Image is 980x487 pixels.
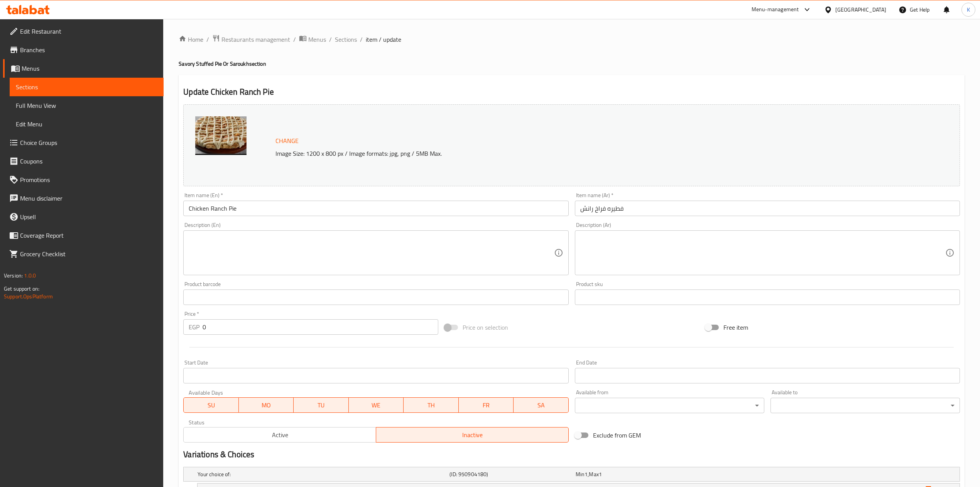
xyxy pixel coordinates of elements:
[189,322,199,332] p: EGP
[183,86,960,98] h2: Update Chicken Ranch Pie
[308,35,326,44] span: Menus
[599,469,602,479] span: 1
[329,35,332,44] li: /
[967,5,970,14] span: K
[16,101,157,110] span: Full Menu View
[770,398,960,413] div: ​
[835,5,886,14] div: [GEOGRAPHIC_DATA]
[20,27,157,36] span: Edit Restaurant
[576,469,585,479] span: Min
[206,35,209,44] li: /
[407,400,456,411] span: TH
[20,212,157,221] span: Upsell
[575,289,960,305] input: Please enter product sku
[297,400,346,411] span: TU
[4,284,39,294] span: Get support on:
[239,397,294,413] button: MO
[20,45,157,54] span: Branches
[203,319,438,335] input: Please enter price
[294,397,349,413] button: TU
[4,271,23,281] span: Version:
[183,201,568,216] input: Enter name En
[183,397,238,413] button: SU
[4,291,53,301] a: Support.OpsPlatform
[272,133,302,149] button: Change
[459,397,514,413] button: FR
[352,400,401,411] span: WE
[179,35,203,44] a: Home
[10,78,164,96] a: Sections
[20,194,157,203] span: Menu disclaimer
[517,400,566,411] span: SA
[3,170,164,189] a: Promotions
[3,41,164,59] a: Branches
[376,427,569,443] button: Inactive
[183,427,376,443] button: Active
[20,231,157,240] span: Coverage Report
[179,60,965,68] h4: Savory Stuffed Pie Or Saroukh section
[16,82,157,92] span: Sections
[195,116,247,155] img: mmw_638666550908083145
[575,201,960,216] input: Enter name Ar
[752,5,799,14] div: Menu-management
[20,175,157,184] span: Promotions
[3,59,164,78] a: Menus
[3,189,164,208] a: Menu disclaimer
[3,245,164,263] a: Grocery Checklist
[221,35,290,44] span: Restaurants management
[16,119,157,129] span: Edit Menu
[299,34,326,44] a: Menus
[575,398,764,413] div: ​
[22,64,157,73] span: Menus
[404,397,459,413] button: TH
[272,149,837,158] p: Image Size: 1200 x 800 px / Image formats: jpg, png / 5MB Max.
[379,429,566,441] span: Inactive
[349,397,404,413] button: WE
[183,289,568,305] input: Please enter product barcode
[593,431,641,440] span: Exclude from GEM
[3,226,164,245] a: Coverage Report
[20,138,157,147] span: Choice Groups
[184,467,960,481] div: Expand
[187,400,235,411] span: SU
[360,35,363,44] li: /
[198,470,446,478] h5: Your choice of:
[179,34,965,44] nav: breadcrumb
[585,469,588,479] span: 1
[514,397,569,413] button: SA
[10,96,164,115] a: Full Menu View
[24,271,36,281] span: 1.0.0
[335,35,357,44] a: Sections
[366,35,401,44] span: item / update
[3,152,164,170] a: Coupons
[20,249,157,259] span: Grocery Checklist
[212,34,290,44] a: Restaurants management
[3,22,164,41] a: Edit Restaurant
[589,469,598,479] span: Max
[20,157,157,166] span: Coupons
[293,35,296,44] li: /
[723,323,748,332] span: Free item
[3,133,164,152] a: Choice Groups
[187,429,373,441] span: Active
[10,115,164,133] a: Edit Menu
[3,208,164,226] a: Upsell
[576,470,698,478] div: ,
[462,400,511,411] span: FR
[449,470,572,478] h5: (ID: 950904180)
[242,400,291,411] span: MO
[463,323,508,332] span: Price on selection
[183,449,960,460] h2: Variations & Choices
[275,135,299,146] span: Change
